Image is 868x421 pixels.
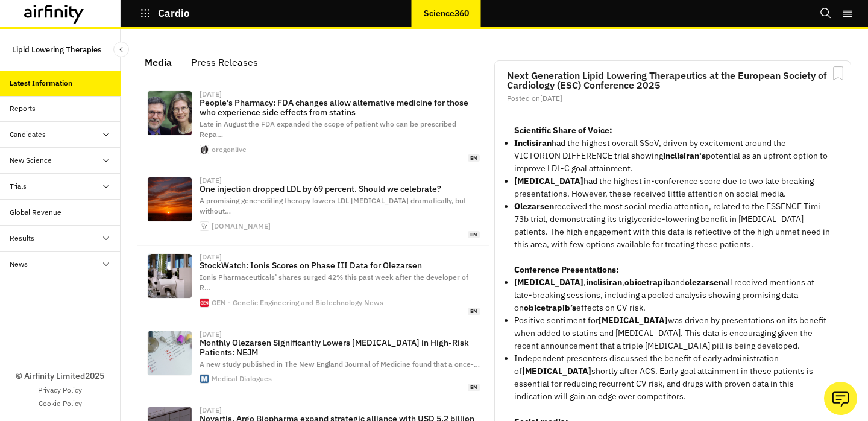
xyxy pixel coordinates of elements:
[10,233,34,244] div: Results
[200,253,222,261] div: [DATE]
[200,145,209,154] img: favicon.ico
[200,119,456,139] span: Late in August the FDA expanded the scope of patient who can be prescribed Repa …
[137,169,489,246] a: [DATE]One injection dropped LDL by 69 percent. Should we celebrate?A promising gene-editing thera...
[685,277,723,288] strong: olezarsen
[514,200,831,251] li: received the most social media attention, related to the ESSENCE Timi 73b trial, demonstrating it...
[514,138,552,148] strong: Inclisiran
[200,196,466,215] span: A promising gene-editing therapy lowers LDL [MEDICAL_DATA] dramatically, but without …
[586,277,622,288] strong: inclisiran
[200,331,222,338] div: [DATE]
[468,154,480,162] span: en
[514,314,831,352] li: Positive sentiment for was driven by presentations on its benefit when added to statins and [MEDI...
[468,231,480,239] span: en
[145,53,172,71] div: Media
[200,273,468,292] span: Ionis Pharmaceuticals’ shares surged 42% this past week after the developer of R …
[424,8,469,18] p: Science360
[137,323,489,399] a: [DATE]Monthly Olezarsen Significantly Lowers [MEDICAL_DATA] in High-Risk Patients: NEJMA new stud...
[524,302,576,313] strong: obicetrapib’s
[212,299,383,306] div: GEN - Genetic Engineering and Biotechnology News
[200,299,209,307] img: cropped-GEN_App_Icon_1024x1024-1-300x300.png
[820,3,832,24] button: Search
[148,254,192,298] img: IONIS-PHARMA-LAB__Picture1-CROPPED.jpg
[514,176,583,186] strong: [MEDICAL_DATA]
[191,53,258,71] div: Press Releases
[200,90,222,98] div: [DATE]
[200,375,209,383] img: favicon.ico
[514,137,831,175] li: had the highest overall SSoV, driven by excitement around the VICTORION DIFFERENCE trial showing ...
[514,125,612,136] strong: Scientific Share of Voice:
[39,398,82,409] a: Cookie Policy
[468,308,480,315] span: en
[212,146,247,153] div: oregonlive
[200,407,222,414] div: [DATE]
[200,359,480,369] span: A new study published in The New England Journal of Medicine found that a once- …
[10,129,46,140] div: Candidates
[831,66,846,81] svg: Bookmark Report
[468,384,480,391] span: en
[599,315,668,326] strong: [MEDICAL_DATA]
[16,370,104,382] p: © Airfinity Limited 2025
[113,42,129,57] button: Close Sidebar
[507,95,838,102] div: Posted on [DATE]
[10,207,61,218] div: Global Revenue
[200,261,480,270] p: StockWatch: Ionis Scores on Phase III Data for Olezarsen
[10,103,36,114] div: Reports
[200,177,222,184] div: [DATE]
[514,276,831,314] li: , , and all received mentions at late-breaking sessions, including a pooled analysis showing prom...
[514,277,583,288] strong: [MEDICAL_DATA]
[148,177,192,221] img: dd5501d2-6501-4e75-bec8-a07ba0bf31f2.png
[10,78,72,89] div: Latest Information
[514,175,831,200] li: had the highest in-conference score due to two late breaking presentations. However, these receiv...
[137,246,489,323] a: [DATE]StockWatch: Ionis Scores on Phase III Data for OlezarsenIonis Pharmaceuticals’ shares surge...
[200,222,209,230] img: cropped-shutterstock_1572090931-270x270.jpg
[507,71,838,90] h2: Next Generation Lipid Lowering Therapeutics at the European Society of Cardiology (ESC) Conferenc...
[624,277,671,288] strong: obicetrapib
[514,352,831,403] li: Independent presenters discussed the benefit of early administration of shortly after ACS. Early ...
[522,366,591,376] strong: [MEDICAL_DATA]
[514,264,619,275] strong: Conference Presentations:
[200,338,480,357] p: Monthly Olezarsen Significantly Lowers [MEDICAL_DATA] in High-Risk Patients: NEJM
[514,201,554,212] strong: Olezarsen
[38,385,82,396] a: Privacy Policy
[140,3,190,24] button: Cardio
[148,331,192,375] img: 225135-triglyceride-to-hdl-cholesterol.jpg
[148,91,192,135] img: I7EEKDBRPVAIRFT2IMDONBTNVA.tiff
[212,223,271,230] div: [DOMAIN_NAME]
[10,155,52,166] div: New Science
[10,181,27,192] div: Trials
[200,98,480,117] p: People’s Pharmacy: FDA changes allow alternative medicine for those who experience side effects f...
[10,259,28,270] div: News
[12,39,101,61] p: Lipid Lowering Therapies
[212,375,272,382] div: Medical Dialogues
[137,83,489,169] a: [DATE]People’s Pharmacy: FDA changes allow alternative medicine for those who experience side eff...
[158,8,190,19] p: Cardio
[663,150,706,161] strong: inclisiran's
[824,382,857,415] button: Ask our analysts
[200,184,480,194] p: One injection dropped LDL by 69 percent. Should we celebrate?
